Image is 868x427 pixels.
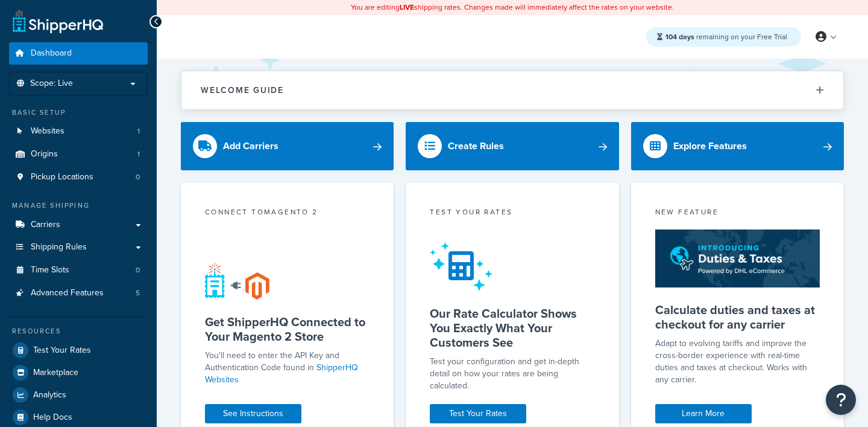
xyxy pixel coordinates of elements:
div: Test your configuration and get in-depth detail on how your rates are being calculated. [430,356,594,392]
h5: Get ShipperHQ Connected to Your Magento 2 Store [205,315,370,344]
p: You'll need to enter the API Key and Authentication Code found in [205,350,370,386]
div: Add Carriers [223,138,278,155]
p: Adapt to evolving tariffs and improve the cross-border experience with real-time duties and taxes... [655,338,820,386]
button: Welcome Guide [181,71,843,109]
li: Time Slots [9,259,148,281]
h5: Calculate duties and taxes at checkout for any carrier [655,303,820,332]
span: Help Docs [33,413,72,423]
a: Origins1 [9,143,148,165]
a: Marketplace [9,362,148,384]
span: Websites [31,126,64,136]
li: Origins [9,143,148,165]
div: Connect to Magento 2 [205,207,370,220]
a: Create Rules [406,122,618,170]
a: Advanced Features5 [9,282,148,304]
h5: Our Rate Calculator Shows You Exactly What Your Customers See [430,306,594,350]
a: ShipperHQ Websites [205,361,358,386]
span: Time Slots [31,265,69,275]
span: Advanced Features [31,288,104,298]
div: Explore Features [673,138,747,155]
img: connect-shq-magento-24cdf84b.svg [205,262,269,300]
span: Shipping Rules [31,242,87,252]
span: Test Your Rates [33,345,91,356]
div: Resources [9,326,148,336]
div: New Feature [655,207,820,220]
span: Analytics [33,390,66,400]
a: Explore Features [631,122,844,170]
span: Pickup Locations [31,172,93,182]
a: Carriers [9,214,148,236]
span: 1 [137,149,140,159]
b: LIVE [400,2,414,13]
span: 1 [137,126,140,136]
div: Basic Setup [9,108,148,118]
a: Time Slots0 [9,259,148,281]
a: Learn More [655,404,752,423]
span: 0 [136,265,140,275]
a: Test Your Rates [430,404,526,423]
h2: Welcome Guide [201,86,284,95]
a: Add Carriers [181,122,394,170]
a: See Instructions [205,404,301,423]
span: Origins [31,149,58,159]
strong: 104 days [665,31,694,42]
div: Test your rates [430,207,594,220]
span: Carriers [31,220,60,230]
span: 0 [136,172,140,182]
span: Scope: Live [30,79,73,89]
a: Test Your Rates [9,339,148,361]
span: Marketplace [33,368,78,378]
li: Pickup Locations [9,166,148,188]
span: Dashboard [31,48,72,59]
li: Websites [9,120,148,143]
a: Pickup Locations0 [9,166,148,188]
li: Advanced Features [9,282,148,304]
a: Shipping Rules [9,236,148,258]
span: remaining on your Free Trial [665,31,787,42]
div: Manage Shipping [9,201,148,211]
a: Dashboard [9,42,148,65]
a: Analytics [9,384,148,406]
button: Open Resource Center [826,385,856,415]
div: Create Rules [448,138,504,155]
a: Websites1 [9,120,148,143]
span: 5 [136,288,140,298]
